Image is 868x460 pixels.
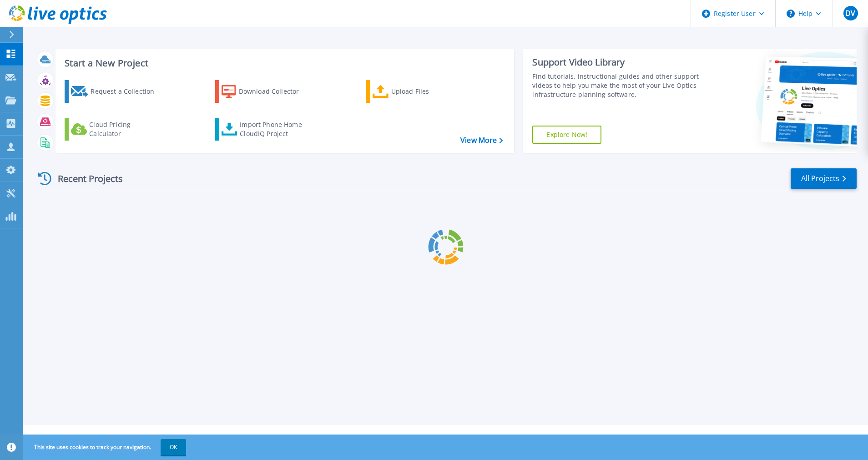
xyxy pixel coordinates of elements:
h3: Start a New Project [65,58,503,68]
span: This site uses cookies to track your navigation. [25,439,186,455]
div: Find tutorials, instructional guides and other support videos to help you make the most of your L... [532,72,702,99]
div: Request a Collection [91,82,163,101]
button: OK [161,439,186,455]
a: Upload Files [366,80,468,103]
span: DV [845,10,855,17]
div: Import Phone Home CloudIQ Project [240,120,311,138]
div: Upload Files [391,82,464,101]
a: Request a Collection [65,80,166,103]
div: Recent Projects [35,167,135,190]
a: View More [460,136,503,145]
a: All Projects [791,168,857,189]
div: Support Video Library [532,56,702,68]
div: Cloud Pricing Calculator [89,120,162,138]
div: Download Collector [239,82,312,101]
a: Download Collector [215,80,317,103]
a: Cloud Pricing Calculator [65,118,166,141]
a: Explore Now! [532,126,601,144]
